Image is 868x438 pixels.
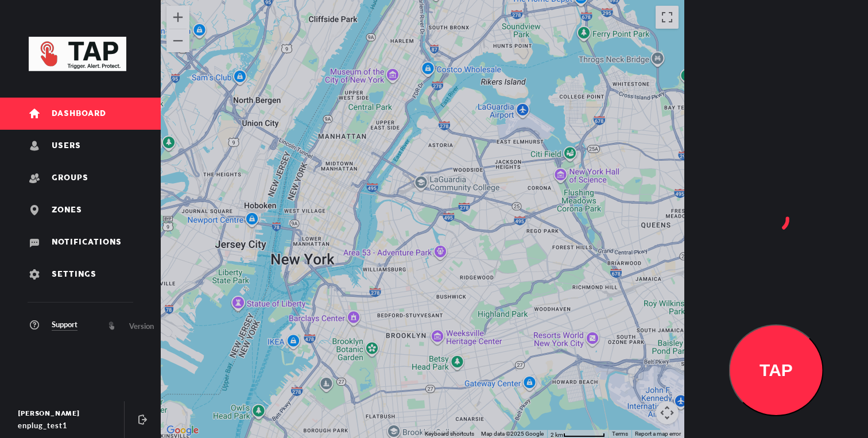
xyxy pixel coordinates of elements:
[29,319,77,331] a: Support
[52,206,82,215] span: Zones
[164,423,201,438] a: Open this area in Google Maps (opens a new window)
[52,319,77,331] span: Support
[166,29,189,52] button: Zoom out
[52,270,96,279] span: Settings
[635,431,681,437] a: Report a map error
[52,238,122,247] span: Notifications
[18,420,113,431] div: enplug_test1
[656,6,679,29] button: Toggle fullscreen view
[547,430,609,438] button: Map Scale: 2 km per 69 pixels
[166,6,189,29] button: Zoom in
[52,142,81,150] span: Users
[18,408,113,420] div: [PERSON_NAME]
[729,324,824,416] button: TAP
[656,401,679,424] button: Map camera controls
[52,110,106,118] span: Dashboard
[52,174,88,183] span: Groups
[164,423,201,438] img: Google
[730,361,823,380] h2: TAP
[425,430,474,438] button: Keyboard shortcuts
[612,431,628,437] a: Terms (opens in new tab)
[481,431,544,437] span: Map data ©2025 Google
[129,320,154,332] span: Version
[551,432,563,438] span: 2 km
